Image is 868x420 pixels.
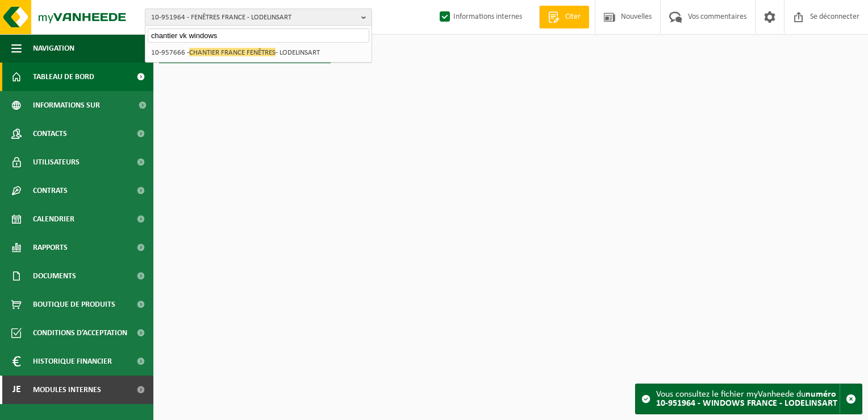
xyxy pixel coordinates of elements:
span: Modules internes [33,376,101,404]
span: Tableau de bord [33,63,94,91]
span: Citer [562,11,583,23]
span: CHANTIER FRANCE FENÊTRES [189,48,276,56]
span: Rapports [33,233,68,262]
span: Informations sur l’entreprise [33,91,131,120]
span: Navigation [33,34,74,63]
span: Calendrier [33,205,74,233]
span: Boutique de produits [33,290,115,319]
button: 10-951964 - FENÊTRES FRANCE - LODELINSART [145,9,372,26]
span: Documents [33,262,76,290]
span: Conditions d’acceptation [33,319,127,347]
span: Utilisateurs [33,148,80,176]
label: Informations internes [437,9,522,26]
span: Contacts [33,120,67,148]
li: 10-957666 - - LODELINSART [148,46,369,60]
div: Vous consultez le fichier myVanheede du [656,384,840,414]
span: Je [11,376,22,404]
a: Citer [539,6,589,28]
input: Recherche d’emplacements liés [148,28,369,43]
strong: numéro 10-951964 - WINDOWS FRANCE - LODELINSART [656,390,837,408]
span: Contrats [33,176,68,205]
span: 10-951964 - FENÊTRES FRANCE - LODELINSART [151,9,357,26]
span: Historique financier [33,347,112,376]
